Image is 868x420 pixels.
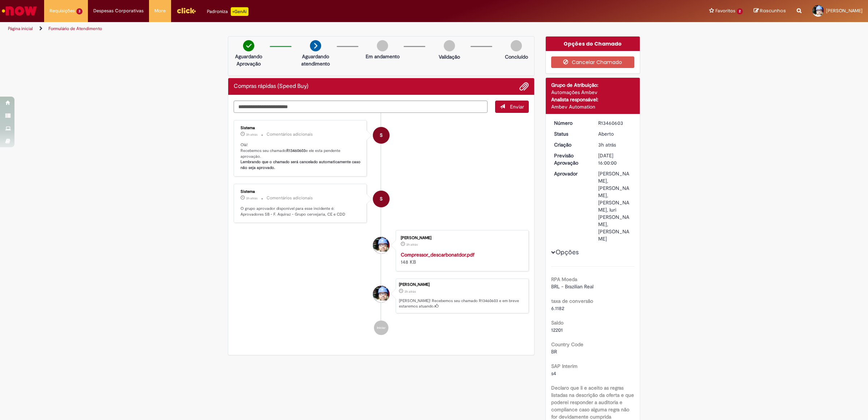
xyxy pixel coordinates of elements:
[1,4,38,18] img: ServiceNow
[404,289,416,294] time: 29/08/2025 07:46:04
[551,96,635,103] div: Analista responsável:
[373,191,390,207] div: System
[234,101,488,113] textarea: Digite sua mensagem aqui...
[551,348,557,355] span: BR
[551,81,635,89] div: Grupo de Atribuição:
[551,103,635,110] div: Ambev Automation
[551,363,578,369] b: SAP Interim
[551,319,563,326] b: Saldo
[241,190,361,194] div: Sistema
[298,53,333,67] p: Aguardando atendimento
[8,26,33,31] a: Página inicial
[598,141,616,148] time: 29/08/2025 07:46:04
[286,148,306,153] b: R13460603
[401,236,521,240] div: [PERSON_NAME]
[551,341,583,348] b: Country Code
[401,251,521,266] div: 148 KB
[234,279,529,313] li: Ednezio Firmino Da Silva
[246,196,258,200] time: 29/08/2025 07:46:14
[48,26,102,31] a: Formulário de Atendimento
[551,298,593,304] b: taxa de conversão
[406,242,418,247] time: 29/08/2025 07:45:54
[310,40,321,51] img: arrow-next.png
[551,89,635,96] div: Automações Ambev
[243,40,254,51] img: check-circle-green.png
[760,7,786,14] span: Rascunhos
[241,126,361,130] div: Sistema
[551,56,635,68] button: Cancelar Chamado
[246,132,258,137] span: 3h atrás
[241,159,362,170] b: Lembrando que o chamado será cancelado automaticamente caso não seja aprovado.
[50,7,75,14] span: Requisições
[5,22,573,35] ul: Trilhas de página
[267,195,313,201] small: Comentários adicionais
[241,142,361,171] p: Olá! Recebemos seu chamado e ele esta pendente aprovação.
[76,8,82,14] span: 3
[234,113,529,342] ul: Histórico de tíquete
[234,83,309,90] h2: Compras rápidas (Speed Buy) Histórico de tíquete
[406,242,418,247] span: 3h atrás
[377,40,388,51] img: img-circle-grey.png
[551,327,563,333] span: 12201
[551,276,577,283] b: RPA Moeda
[511,40,522,51] img: img-circle-grey.png
[241,206,361,217] p: O grupo aprovador disponível para esse incidente é: Aprovadores SB - F. Aquiraz - Grupo cervejari...
[549,170,593,177] dt: Aprovador
[154,7,166,14] span: More
[246,132,258,137] time: 29/08/2025 07:46:16
[598,141,616,148] span: 3h atrás
[373,286,390,302] div: Ednezio Firmino Da Silva
[826,8,863,14] span: [PERSON_NAME]
[737,8,743,14] span: 2
[549,152,593,166] dt: Previsão Aprovação
[444,40,455,51] img: img-circle-grey.png
[549,119,593,127] dt: Número
[551,283,593,290] span: BRL - Brazilian Real
[246,196,258,200] span: 3h atrás
[380,190,383,208] span: S
[519,82,529,91] button: Adicionar anexos
[549,141,593,148] dt: Criação
[549,130,593,137] dt: Status
[546,37,640,51] div: Opções do Chamado
[551,370,556,377] span: s4
[176,5,196,16] img: click_logo_yellow_360x200.png
[598,130,632,137] div: Aberto
[373,237,390,254] div: Ednezio Firmino Da Silva
[598,152,632,166] div: [DATE] 16:00:00
[373,127,390,144] div: System
[598,119,632,127] div: R13460603
[231,7,248,16] p: +GenAi
[495,101,529,113] button: Enviar
[399,283,525,287] div: [PERSON_NAME]
[505,53,528,60] p: Concluído
[267,131,313,137] small: Comentários adicionais
[510,103,524,110] span: Enviar
[231,53,266,67] p: Aguardando Aprovação
[598,141,632,148] div: 29/08/2025 07:46:04
[93,7,144,14] span: Despesas Corporativas
[401,251,475,258] a: Compressor_descarbonatdor.pdf
[207,7,248,16] div: Padroniza
[380,127,383,144] span: S
[551,305,564,311] span: 6.1182
[404,289,416,294] span: 3h atrás
[439,53,460,60] p: Validação
[598,170,632,242] div: [PERSON_NAME], [PERSON_NAME], [PERSON_NAME], Iuri [PERSON_NAME], [PERSON_NAME]
[715,7,735,14] span: Favoritos
[399,298,525,309] p: [PERSON_NAME]! Recebemos seu chamado R13460603 e em breve estaremos atuando.
[754,8,786,14] a: Rascunhos
[366,53,400,60] p: Em andamento
[551,385,634,420] b: Declaro que li e aceito as regras listadas na descrição da oferta e que poderei responder a audit...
